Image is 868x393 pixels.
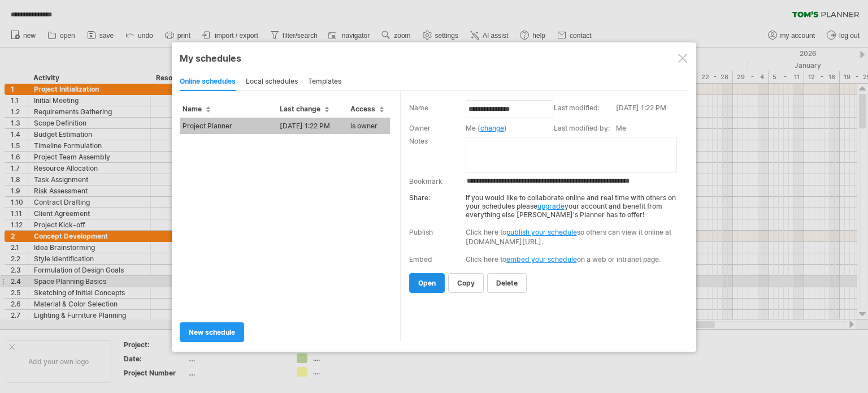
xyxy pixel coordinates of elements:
a: publish your schedule [506,228,577,236]
span: Access [350,105,384,113]
a: open [409,273,445,293]
div: Publish [409,228,433,236]
div: Click here to so others can view it online at [DOMAIN_NAME][URL]. [466,227,681,247]
div: Me ( ) [466,124,548,132]
td: Project Planner [180,118,277,134]
div: Click here to on a web or intranet page. [466,255,681,264]
span: delete [496,279,518,287]
span: open [418,279,436,287]
td: [DATE] 1:22 PM [616,102,685,123]
div: online schedules [180,73,236,91]
td: [DATE] 1:22 PM [277,118,348,134]
div: local schedules [246,73,298,91]
td: Me [616,123,685,136]
td: Notes [409,136,466,174]
span: copy [457,279,475,287]
a: upgrade [537,202,565,210]
div: Embed [409,255,432,264]
td: Name [409,102,466,123]
td: Bookmark [409,174,466,188]
span: Name [183,105,210,113]
a: copy [448,273,484,293]
td: Last modified by: [554,123,616,136]
a: embed your schedule [506,255,577,264]
span: Last change [280,105,329,113]
td: is owner [348,118,390,134]
div: If you would like to collaborate online and real time with others on your schedules please your a... [409,188,681,219]
td: Owner [409,123,466,136]
div: My schedules [180,53,688,64]
a: delete [487,273,527,293]
strong: Share: [409,193,430,202]
div: templates [308,73,341,91]
a: new schedule [180,322,244,342]
td: Last modified: [554,102,616,123]
a: change [480,124,504,132]
span: new schedule [189,328,235,336]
